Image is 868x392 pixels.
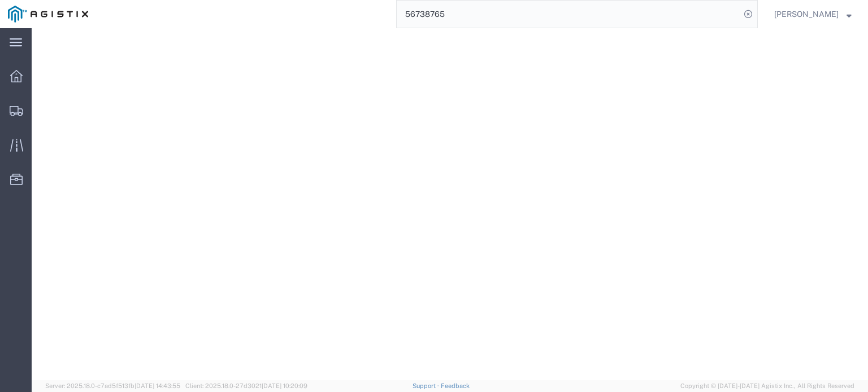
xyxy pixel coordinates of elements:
[680,381,854,391] span: Copyright © [DATE]-[DATE] Agistix Inc., All Rights Reserved
[397,1,740,28] input: Search for shipment number, reference number
[774,7,852,21] button: [PERSON_NAME]
[134,382,180,389] span: [DATE] 14:43:55
[413,382,441,389] a: Support
[185,382,307,389] span: Client: 2025.18.0-27d3021
[8,6,88,23] img: logo
[774,8,839,20] span: Rochelle Manzoni
[441,382,470,389] a: Feedback
[45,382,180,389] span: Server: 2025.18.0-c7ad5f513fb
[32,28,868,380] iframe: FS Legacy Container
[262,382,307,389] span: [DATE] 10:20:09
